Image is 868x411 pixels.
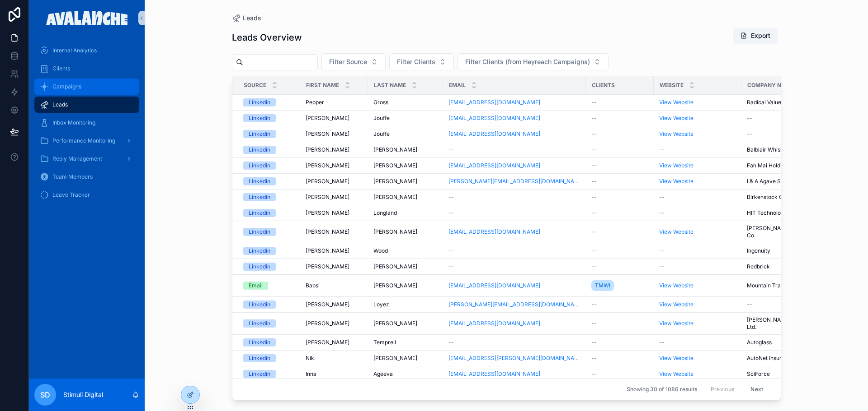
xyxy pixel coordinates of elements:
span: Jouffe [373,130,390,138]
span: Filter Clients [397,57,435,66]
a: [PERSON_NAME] [306,146,363,153]
a: Linkedin [243,114,295,122]
a: Linkedin [243,209,295,217]
span: -- [659,194,665,201]
span: Campaigns [52,83,81,90]
a: -- [591,130,648,138]
a: -- [448,146,580,153]
span: Nik [306,355,314,362]
a: Clients [34,60,139,77]
span: -- [591,355,597,362]
span: Jouffe [373,115,390,122]
div: Linkedin [249,146,270,154]
button: Select Button [389,53,454,70]
span: -- [591,247,597,254]
a: -- [591,370,648,378]
a: [EMAIL_ADDRESS][PERSON_NAME][DOMAIN_NAME] [448,355,580,362]
a: Inbox Monitoring [34,115,139,131]
span: Ageeva [373,370,393,378]
a: -- [591,99,648,106]
a: [PERSON_NAME] [306,339,363,346]
a: View Website [659,228,736,236]
span: -- [659,263,665,270]
span: [PERSON_NAME] [373,146,417,153]
button: Next [744,382,769,396]
a: View Website [659,301,736,308]
div: Linkedin [249,338,270,346]
a: Email [243,282,295,290]
span: Source [244,82,266,89]
span: -- [591,301,597,308]
a: [PERSON_NAME] [373,282,438,289]
span: SD [40,389,50,400]
div: Email [249,282,263,290]
span: Ingenuity [747,247,770,254]
a: HIT Technology [747,209,819,217]
a: View Website [659,162,736,169]
a: Linkedin [243,146,295,154]
a: Wood [373,247,438,254]
a: -- [591,228,648,236]
div: Linkedin [249,319,270,328]
a: View Website [659,370,693,377]
span: -- [591,146,597,153]
a: View Website [659,355,736,362]
a: Performance Monitoring [34,133,139,149]
a: SciForce [747,370,819,378]
a: Leads [232,14,261,23]
a: Leads [34,97,139,113]
a: -- [591,339,648,346]
a: -- [591,355,648,362]
div: Linkedin [249,354,270,362]
a: [PERSON_NAME] [373,194,438,201]
span: [PERSON_NAME] [373,282,417,289]
span: Leave Tracker [52,191,90,199]
a: Linkedin [243,354,295,362]
img: App logo [46,11,128,25]
div: Linkedin [249,177,270,185]
span: -- [591,115,597,122]
span: Loyez [373,301,389,308]
a: [PERSON_NAME][EMAIL_ADDRESS][DOMAIN_NAME] [448,301,580,308]
span: Reply Management [52,155,102,162]
span: [PERSON_NAME] [373,194,417,201]
a: Pepper [306,99,363,106]
span: Birkenstock Group [747,194,795,201]
a: Longland [373,209,438,217]
p: Stimuli Digital [63,390,103,399]
a: View Website [659,370,736,378]
span: [PERSON_NAME] [306,130,349,138]
a: [PERSON_NAME] [306,247,363,254]
span: [PERSON_NAME] [373,228,417,236]
a: [PERSON_NAME] [373,263,438,270]
a: [EMAIL_ADDRESS][DOMAIN_NAME] [448,99,580,106]
a: [PERSON_NAME] [306,209,363,217]
a: Linkedin [243,263,295,271]
span: Performance Monitoring [52,137,115,144]
span: [PERSON_NAME] [306,146,349,153]
a: View Website [659,320,736,327]
a: -- [591,320,648,327]
a: View Website [659,282,693,289]
span: -- [659,209,665,217]
a: -- [591,301,648,308]
a: Loyez [373,301,438,308]
span: Showing 30 of 1086 results [627,386,697,393]
span: -- [591,178,597,185]
a: Linkedin [243,177,295,185]
a: [PERSON_NAME] [306,228,363,236]
a: Linkedin [243,319,295,328]
a: Temprell [373,339,438,346]
div: scrollable content [29,36,145,215]
span: -- [591,99,597,106]
a: Campaigns [34,79,139,95]
a: AutoNet Insurance Limited [747,355,819,362]
a: Inna [306,370,363,378]
span: Babsi [306,282,320,289]
span: -- [591,339,597,346]
a: [EMAIL_ADDRESS][DOMAIN_NAME] [448,282,580,289]
div: Linkedin [249,209,270,217]
a: Mountain Trade Network [747,282,819,289]
a: -- [747,115,819,122]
